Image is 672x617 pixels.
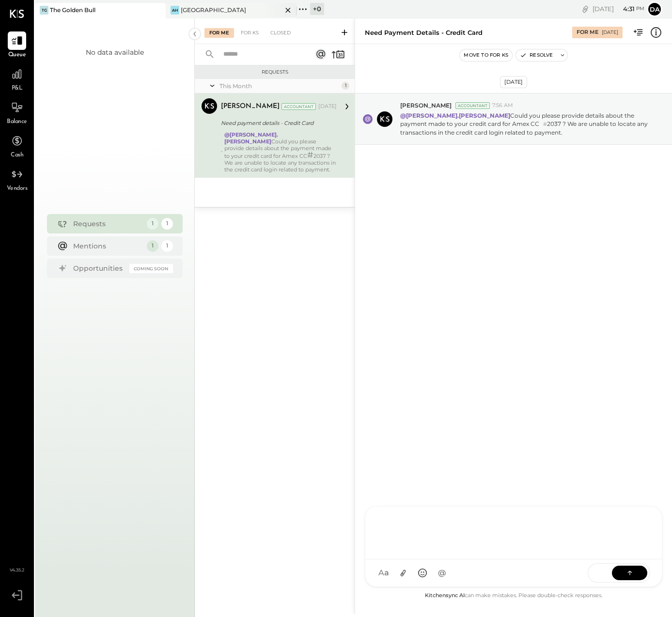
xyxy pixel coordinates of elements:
[0,98,33,126] a: Balance
[147,218,158,230] div: 1
[266,28,296,38] div: Closed
[0,65,33,93] a: P&L
[375,564,392,582] button: Aa
[433,564,451,582] button: @
[460,49,512,61] button: Move to for ks
[543,121,547,127] span: #
[588,561,612,586] span: SEND
[204,28,234,38] div: For Me
[236,28,264,38] div: For KS
[181,6,246,14] div: [GEOGRAPHIC_DATA]
[0,132,33,160] a: Cash
[0,31,33,60] a: Queue
[400,112,510,119] strong: @[PERSON_NAME].[PERSON_NAME]
[221,118,334,128] div: Need payment details - Credit Card
[492,102,513,109] span: 7:56 AM
[224,131,337,173] div: Could you please provide details about the payment made to your credit card for Amex CC 2037 ? We...
[86,47,144,57] div: No data available
[200,69,350,76] div: Requests
[602,29,618,36] div: [DATE]
[318,103,337,110] div: [DATE]
[7,185,28,193] span: Vendors
[40,6,48,15] div: TG
[281,103,316,110] div: Accountant
[577,29,598,36] div: For Me
[384,568,389,578] span: a
[438,568,446,578] span: @
[307,150,313,160] span: #
[0,165,33,193] a: Vendors
[647,1,662,17] button: da
[73,263,125,273] div: Opportunities
[221,102,280,111] div: [PERSON_NAME]
[593,4,644,14] div: [DATE]
[400,111,651,137] p: Could you please provide details about the payment made to your credit card for Amex CC 2037 ? We...
[219,82,339,90] div: This Month
[400,101,452,109] span: [PERSON_NAME]
[580,4,590,14] div: copy link
[73,241,142,251] div: Mentions
[7,118,27,126] span: Balance
[12,84,23,93] span: P&L
[516,49,557,61] button: Resolve
[171,6,179,15] div: AH
[73,219,142,229] div: Requests
[342,82,349,90] div: 1
[455,102,490,109] div: Accountant
[224,131,278,145] strong: @[PERSON_NAME].[PERSON_NAME]
[147,240,158,252] div: 1
[8,51,26,60] span: Queue
[50,6,95,14] div: The Golden Bull
[500,76,527,88] div: [DATE]
[161,240,173,252] div: 1
[310,3,324,15] div: + 0
[129,264,173,273] div: Coming Soon
[11,151,23,160] span: Cash
[161,218,173,230] div: 1
[365,28,483,37] div: Need payment details - Credit Card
